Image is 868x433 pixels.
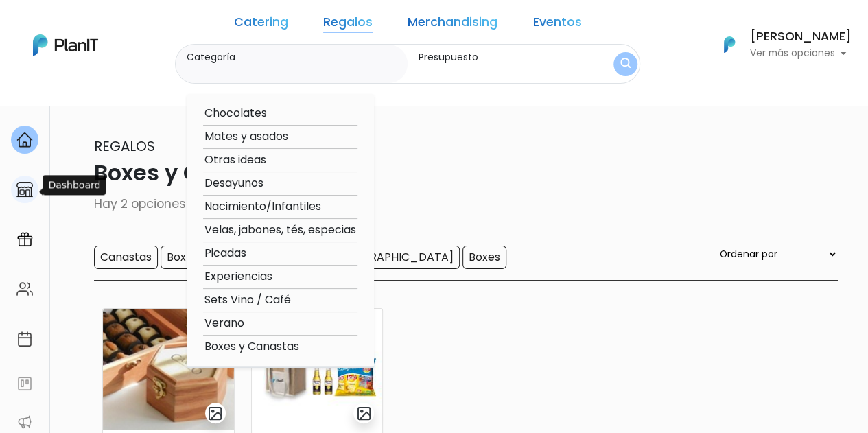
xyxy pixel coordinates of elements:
a: Eventos [532,16,581,33]
a: Merchandising [408,16,497,33]
img: search_button-432b6d5273f82d61273b3651a40e1bd1b912527efae98b1b7a1b2c0702e16a8d.svg [620,58,631,71]
option: Velas, jabones, tés, especias [203,222,357,239]
img: feedback-78b5a0c8f98aac82b08bfc38622c3050aee476f2c9584af64705fc4e61158814.svg [16,375,33,392]
img: partners-52edf745621dab592f3b2c58e3bca9d71375a7ef29c3b500c9f145b62cc070d4.svg [16,414,33,430]
img: gallery-light [207,406,223,421]
option: Boxes y Canastas [203,338,357,355]
img: gallery-light [356,406,372,421]
div: ¿Necesitás ayuda? [71,13,198,40]
input: Boxes [462,246,506,269]
option: Otras ideas [203,152,357,169]
img: people-662611757002400ad9ed0e3c099ab2801c6687ba6c219adb57efc949bc21e19d.svg [16,281,33,297]
img: PlanIt Logo [33,34,98,56]
a: Regalos [323,16,373,33]
input: Box dulces [161,246,230,269]
img: marketplace-4ceaa7011d94191e9ded77b95e3339b90024bf715f7c57f8cf31f2d8c509eaba.svg [16,181,33,198]
option: Nacimiento/Infantiles [203,198,357,215]
option: Chocolates [203,105,357,122]
img: thumb_C843F85B-81AD-4E98-913E-C4BCC45CF65E.jpeg [103,309,234,430]
label: Presupuesto [419,50,588,65]
img: campaigns-02234683943229c281be62815700db0a1741e53638e28bf9629b52c665b00959.svg [16,231,33,248]
option: Experiencias [203,268,357,285]
option: Desayunos [203,175,357,192]
option: Sets Vino / Café [203,292,357,309]
input: Canastas [94,246,158,269]
img: calendar-87d922413cdce8b2cf7b7f5f62616a5cf9e4887200fb71536465627b3292af00.svg [16,331,33,347]
p: Hay 2 opciones [31,195,838,213]
option: Mates y asados [203,128,357,145]
p: Ver más opciones [750,49,852,58]
img: thumb_BASF.jpg [252,309,383,430]
img: PlanIt Logo [714,30,744,60]
option: Verano [203,315,357,332]
label: Categoría [187,50,402,65]
a: Catering [234,16,288,33]
button: PlanIt Logo [PERSON_NAME] Ver más opciones [706,27,852,62]
p: Regalos [31,136,838,156]
h6: [PERSON_NAME] [750,31,852,43]
p: Boxes y Canastas [31,156,838,189]
option: Picadas [203,245,357,262]
img: home-e721727adea9d79c4d83392d1f703f7f8bce08238fde08b1acbfd93340b81755.svg [16,132,33,148]
div: Dashboard [43,175,106,195]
